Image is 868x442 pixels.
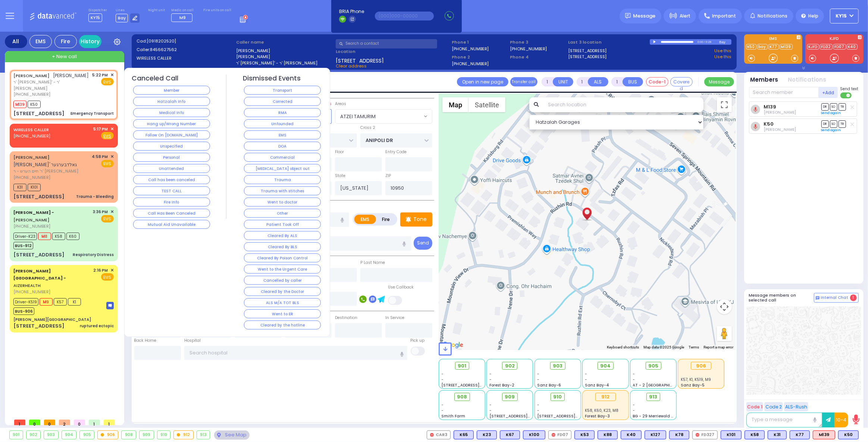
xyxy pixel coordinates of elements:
span: Phone 2 [452,54,507,60]
button: Show street map [442,97,469,112]
a: Send again [821,111,841,115]
div: K65 [454,430,474,439]
div: BLS [790,430,810,439]
div: BLS [721,430,742,439]
span: Forest Bay-3 [585,413,610,419]
label: Location [336,48,449,55]
span: Internal Chat [821,295,849,300]
button: Went to doctor [244,198,321,206]
span: 913 [649,393,658,401]
label: [PERSON_NAME] [236,48,333,54]
span: 902 [505,362,515,370]
button: Hang up/Wrong Number [133,119,210,128]
label: [PERSON_NAME] [236,54,333,60]
a: [PERSON_NAME] [13,154,50,160]
a: Use this [714,48,731,54]
span: ATZEI TAMURIM [335,109,432,123]
div: ruptured ectopic [80,323,114,329]
button: Commercial [244,153,321,162]
button: Fire Info [133,198,210,206]
button: Internal Chat 1 [814,293,859,303]
label: Use Callback [388,284,414,290]
span: Phone 4 [510,54,565,60]
button: Cleared by the Doctor [244,287,321,296]
div: [STREET_ADDRESS] [13,251,65,259]
span: 901 [458,362,466,370]
button: DOA [244,142,321,151]
span: - [442,377,444,382]
span: BUS-906 [13,307,34,315]
button: Code 2 [764,402,783,411]
button: Corrected [244,97,321,106]
label: Pick up [411,338,425,344]
img: message.svg [625,13,631,19]
input: (000)000-00000 [375,12,434,20]
button: Cleared By BLS [244,242,321,251]
button: 10-4 [834,413,848,427]
span: [PERSON_NAME] - [13,209,54,215]
span: TR [839,103,846,110]
a: [STREET_ADDRESS] [568,48,607,54]
span: ✕ [110,126,114,132]
div: Bay [719,39,731,45]
div: [STREET_ADDRESS] [13,110,65,117]
span: - [537,371,539,377]
a: [PERSON_NAME] [13,73,50,79]
div: 909 [140,431,154,439]
span: SO [830,120,837,127]
button: [MEDICAL_DATA] object out [244,164,321,173]
span: BRIA Phone [339,8,364,15]
button: ALS-Rush [784,402,808,411]
span: 909 [505,393,515,401]
button: Toggle fullscreen view [717,97,732,112]
a: KJFD [807,44,819,50]
span: M9 [179,15,186,20]
div: AVRUM JACOB MERMELSTEIN [580,199,593,222]
div: ALS KJ [813,430,835,439]
label: Dispatcher [88,8,107,13]
a: AIZERHEALTH [13,268,66,288]
div: / [704,38,705,46]
span: - [633,377,635,382]
button: BUS [623,77,643,86]
button: Cleared By Poison Control [244,253,321,262]
span: Clear address [336,63,367,69]
span: - [537,408,539,413]
div: See map [214,430,249,440]
div: EMS [29,35,52,48]
h5: Message members on selected call [749,293,814,303]
label: Caller: [137,47,234,53]
span: 1 [104,420,115,425]
button: ALS M/A TOT BLS [244,298,321,307]
a: K77 [768,44,779,50]
span: [STREET_ADDRESS] [336,57,384,63]
img: Google [441,340,465,350]
span: - [489,377,492,382]
span: - [489,408,492,413]
span: - [442,402,444,408]
span: 1 [850,294,857,301]
button: Mutual Aid Unavailable [133,220,210,229]
button: Went to the Urgent Care [244,265,321,274]
button: Notifications [788,76,827,84]
label: Cross 2 [360,125,375,131]
div: BLS [745,430,765,439]
span: - [585,371,587,377]
a: Use this [714,54,731,60]
span: [STREET_ADDRESS][PERSON_NAME] [442,382,512,388]
span: Phone 3 [510,39,565,45]
button: Member [133,86,210,95]
label: Areas [335,101,346,107]
span: - [442,371,444,377]
a: Send again [821,128,841,132]
div: 906 [691,362,711,370]
button: Cancelled by caller [244,276,321,285]
button: Other [244,209,321,218]
button: Code 1 [746,402,763,411]
label: ZIP [385,173,391,179]
button: Went to ER [244,309,321,318]
span: 0 [44,420,55,425]
span: M9 [40,298,53,306]
button: EMS [244,130,321,139]
button: Trauma with stitches [244,186,321,195]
